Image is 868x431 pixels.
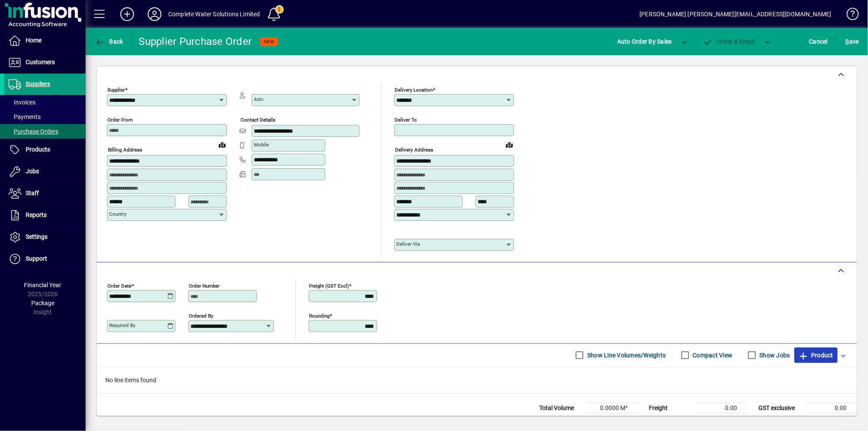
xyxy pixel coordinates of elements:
[26,233,48,240] span: Settings
[4,139,86,161] a: Products
[86,34,133,49] app-page-header-button: Back
[95,38,123,45] span: Back
[26,37,42,44] span: Home
[9,128,58,135] span: Purchase Orders
[31,300,54,306] span: Package
[4,205,86,226] a: Reports
[395,117,417,123] mat-label: Deliver To
[24,282,62,288] span: Financial Year
[846,35,859,48] span: ave
[799,348,833,362] span: Product
[696,413,747,423] td: 0.00
[26,59,55,65] span: Customers
[696,403,747,413] td: 0.00
[26,146,50,153] span: Products
[26,255,47,262] span: Support
[4,95,86,110] a: Invoices
[754,403,806,413] td: GST exclusive
[254,142,269,148] mat-label: Mobile
[4,183,86,204] a: Staff
[264,39,274,45] span: NEW
[806,413,857,423] td: 0.00
[691,351,733,360] label: Compact View
[189,282,220,288] mat-label: Order number
[4,248,86,270] a: Support
[109,322,135,328] mat-label: Required by
[809,35,828,48] span: Cancel
[645,413,696,423] td: Rounding
[309,282,349,288] mat-label: Freight (GST excl)
[26,190,39,196] span: Staff
[107,282,131,288] mat-label: Order date
[502,138,516,152] a: View on map
[396,241,420,247] mat-label: Deliver via
[141,6,168,22] button: Profile
[309,312,330,318] mat-label: Rounding
[535,403,586,413] td: Total Volume
[844,34,861,49] button: Save
[794,348,838,363] button: Product
[4,226,86,248] a: Settings
[107,87,125,93] mat-label: Supplier
[189,312,213,318] mat-label: Ordered by
[703,38,755,45] span: Order & Email
[754,413,806,423] td: GST
[645,403,696,413] td: Freight
[9,99,36,106] span: Invoices
[4,124,86,139] a: Purchase Orders
[613,34,676,49] button: Auto Order By Sales
[92,34,125,49] button: Back
[586,413,638,423] td: 0.0000 Kg
[4,110,86,124] a: Payments
[840,2,857,30] a: Knowledge Base
[113,6,141,22] button: Add
[215,138,229,152] a: View on map
[535,413,586,423] td: Total Weight
[254,96,263,102] mat-label: Attn
[806,403,857,413] td: 0.00
[109,211,126,217] mat-label: Country
[26,80,50,87] span: Suppliers
[4,30,86,51] a: Home
[586,351,666,360] label: Show Line Volumes/Weights
[758,351,790,360] label: Show Jobs
[26,168,39,175] span: Jobs
[639,7,832,21] div: [PERSON_NAME] [PERSON_NAME][EMAIL_ADDRESS][DOMAIN_NAME]
[107,117,133,123] mat-label: Order from
[617,35,672,48] span: Auto Order By Sales
[139,35,252,48] div: Supplier Purchase Order
[395,87,433,93] mat-label: Delivery Location
[4,161,86,182] a: Jobs
[97,367,857,393] div: No line items found
[168,7,260,21] div: Complete Water Solutions Limited
[26,211,47,218] span: Reports
[699,34,759,49] button: Order & Email
[807,34,830,49] button: Cancel
[846,38,849,45] span: S
[9,113,41,120] span: Payments
[586,403,638,413] td: 0.0000 M³
[4,52,86,73] a: Customers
